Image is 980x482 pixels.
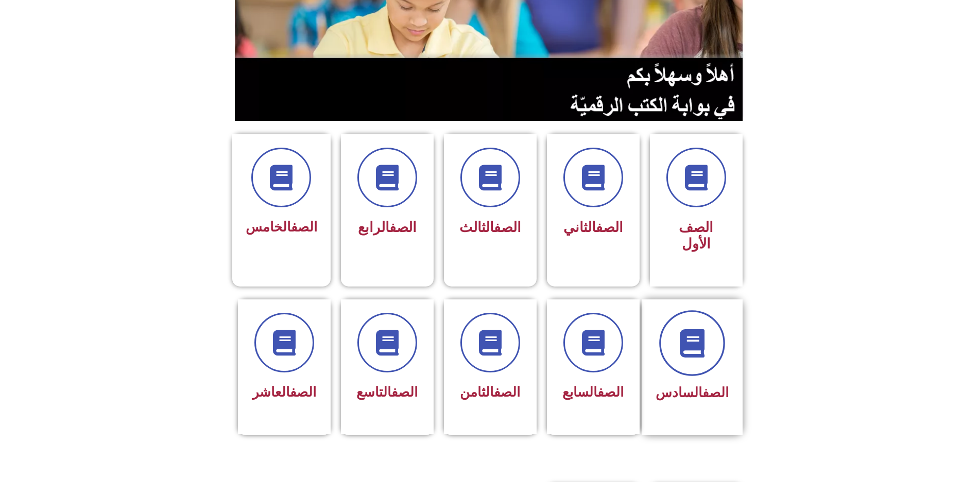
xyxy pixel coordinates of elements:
span: التاسع [356,384,418,400]
a: الصف [596,219,623,236]
a: الصف [290,384,316,400]
span: السادس [656,385,729,400]
span: الصف الأول [679,219,713,252]
a: الصف [389,219,417,236]
span: الثامن [460,384,520,400]
span: الثالث [459,219,521,236]
a: الصف [391,384,418,400]
a: الصف [494,384,520,400]
span: الخامس [246,219,317,235]
a: الصف [494,219,521,236]
span: السابع [562,384,624,400]
a: الصف [702,385,729,400]
span: العاشر [252,384,316,400]
span: الرابع [358,219,417,236]
a: الصف [597,384,624,400]
span: الثاني [563,219,623,236]
a: الصف [291,219,317,235]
